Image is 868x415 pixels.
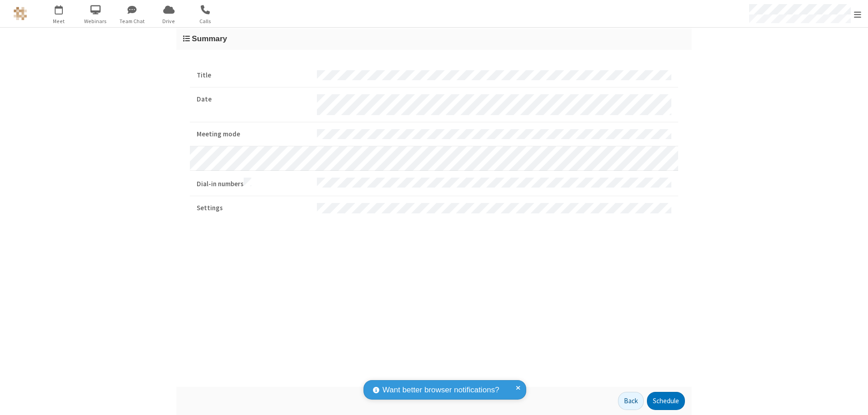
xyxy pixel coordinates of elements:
button: Back [618,392,644,410]
button: Schedule [647,392,685,410]
span: Calls [189,17,222,25]
span: Want better browser notifications? [382,384,499,396]
span: Meet [42,17,76,25]
span: Drive [152,17,186,25]
strong: Settings [197,203,310,213]
span: Summary [192,34,227,43]
strong: Dial-in numbers [197,178,310,189]
strong: Date [197,94,310,105]
strong: Title [197,70,310,81]
img: QA Selenium DO NOT DELETE OR CHANGE [14,7,27,20]
span: Webinars [79,17,113,25]
strong: Meeting mode [197,129,310,140]
span: Team Chat [115,17,149,25]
